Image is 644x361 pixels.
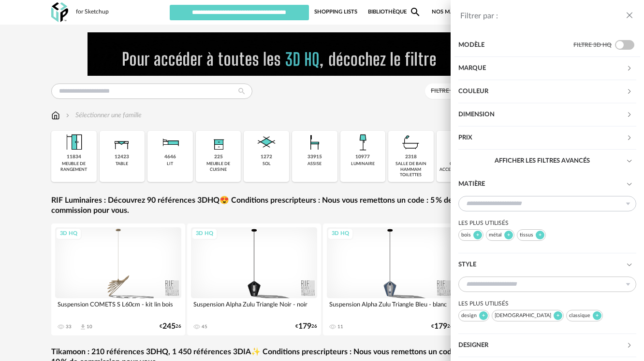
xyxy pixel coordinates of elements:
[458,57,636,80] div: Marque
[458,334,626,357] div: Designer
[458,126,626,150] div: Prix
[458,334,636,357] div: Designer
[458,229,483,241] div: bois
[460,11,625,21] div: Filtrer par :
[566,310,603,321] div: classique
[458,253,636,277] div: Style
[573,42,612,48] span: Filtre 3D HQ
[458,310,489,321] div: design
[517,229,546,241] div: tissus
[625,10,634,22] button: close drawer
[458,80,626,103] div: Couleur
[458,103,626,126] div: Dimension
[486,229,514,241] div: métal
[458,196,636,253] div: Matière
[458,126,636,150] div: Prix
[458,173,636,196] div: Matière
[458,173,626,196] div: Matière
[458,80,636,103] div: Couleur
[458,277,636,334] div: Style
[458,253,626,277] div: Style
[492,310,564,321] div: [DEMOGRAPHIC_DATA]
[458,150,626,173] div: Afficher les filtres avancés
[458,219,636,227] div: Les plus utilisés
[458,57,626,80] div: Marque
[458,150,636,173] div: Afficher les filtres avancés
[458,103,636,126] div: Dimension
[458,34,573,57] div: Modèle
[458,300,636,307] div: Les plus utilisés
